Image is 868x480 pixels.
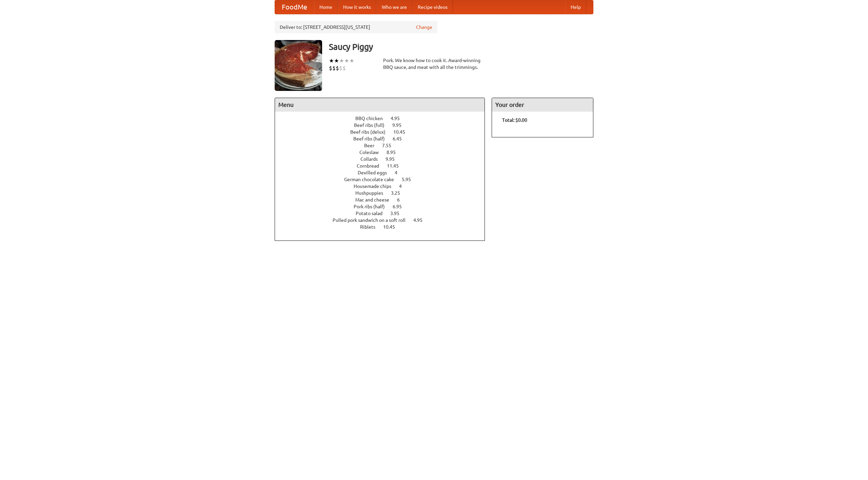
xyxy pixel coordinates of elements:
a: Help [565,0,586,14]
li: $ [329,64,332,72]
span: 10.45 [393,129,412,135]
span: 5.95 [402,177,418,182]
img: angular.jpg [275,40,322,91]
a: Who we are [376,0,412,14]
span: Collards [360,156,384,162]
div: Pork. We know how to cook it. Award-winning BBQ sauce, and meat with all the trimmings. [383,57,485,71]
span: 9.95 [392,122,408,128]
li: $ [339,64,342,72]
span: 4 [395,170,404,175]
a: Cornbread 11.45 [357,163,411,169]
a: Beer 7.55 [364,143,404,148]
span: 4.95 [413,217,429,223]
li: $ [332,64,336,72]
li: $ [342,64,346,72]
span: Coleslaw [359,150,386,155]
span: Beef ribs (full) [354,122,391,128]
li: ★ [344,57,349,64]
a: Hushpuppies 3.25 [355,190,413,196]
li: $ [336,64,339,72]
span: Cornbread [357,163,386,169]
h3: Saucy Piggy [329,40,593,54]
li: ★ [349,57,354,64]
span: Mac and cheese [355,197,396,203]
a: Housemade chips 4 [354,184,414,189]
span: 6 [397,197,407,203]
a: FoodMe [275,0,314,14]
h4: Your order [492,98,593,112]
span: 11.45 [387,163,406,169]
a: Potato salad 3.95 [356,211,412,216]
span: Pulled pork sandwich on a soft roll [333,217,412,223]
a: Coleslaw 8.95 [359,150,408,155]
span: 6.95 [393,204,409,209]
h4: Menu [275,98,485,112]
span: Potato salad [356,211,389,216]
span: Beef ribs (half) [353,136,392,141]
li: ★ [339,57,344,64]
a: Recipe videos [412,0,453,14]
li: ★ [329,57,334,64]
a: Pulled pork sandwich on a soft roll 4.95 [333,217,435,223]
span: 7.55 [382,143,398,148]
span: 4 [399,184,409,189]
a: German chocolate cake 5.95 [344,177,423,182]
span: 6.45 [393,136,409,141]
span: 8.95 [387,150,402,155]
span: Pork ribs (half) [354,204,392,209]
span: German chocolate cake [344,177,401,182]
span: Hushpuppies [355,190,390,196]
a: Beef ribs (delux) 10.45 [350,129,418,135]
span: Riblets [360,224,382,230]
a: Pork ribs (half) 6.95 [354,204,414,209]
a: Mac and cheese 6 [355,197,412,203]
a: BBQ chicken 4.95 [355,116,412,121]
div: Deliver to: [STREET_ADDRESS][US_STATE] [275,21,437,33]
a: Beef ribs (half) 6.45 [353,136,414,141]
a: Collards 9.95 [360,156,407,162]
li: ★ [334,57,339,64]
a: Change [416,24,432,31]
a: How it works [338,0,376,14]
a: Riblets 10.45 [360,224,408,230]
span: 9.95 [386,156,401,162]
span: 3.95 [390,211,406,216]
a: Home [314,0,338,14]
span: Beef ribs (delux) [350,129,392,135]
span: 4.95 [391,116,407,121]
span: 10.45 [383,224,402,230]
a: Beef ribs (full) 9.95 [354,122,414,128]
b: Total: $0.00 [502,117,527,123]
span: BBQ chicken [355,116,390,121]
span: Beer [364,143,381,148]
span: Devilled eggs [358,170,394,175]
span: 3.25 [391,190,407,196]
a: Devilled eggs 4 [358,170,410,175]
span: Housemade chips [354,184,398,189]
